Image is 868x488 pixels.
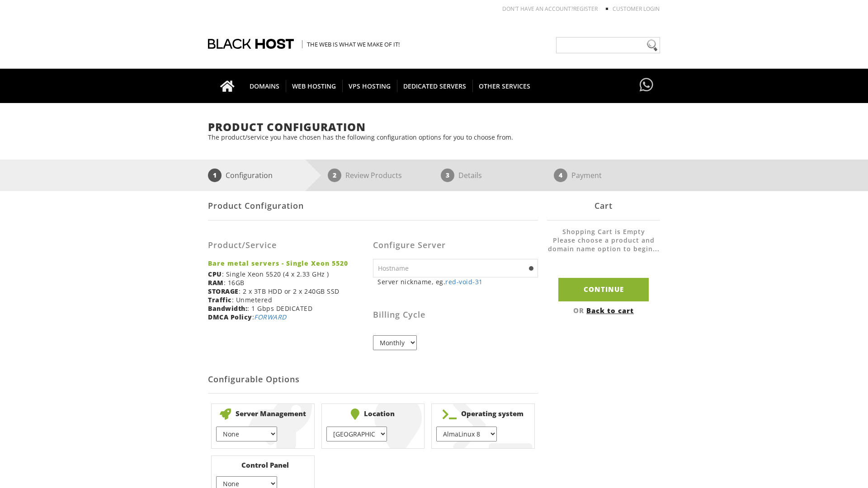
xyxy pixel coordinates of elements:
[226,169,273,182] p: Configuration
[472,80,537,92] span: OTHER SERVICES
[216,460,310,469] b: Control Panel
[208,304,247,313] b: Bandwidth:
[216,427,277,441] select: } } }
[377,277,538,286] small: Server nickname, eg.
[613,5,660,13] a: Customer Login
[558,278,649,301] input: Continue
[573,5,598,13] a: REGISTER
[345,169,402,182] p: Review Products
[458,169,482,182] p: Details
[208,366,538,394] h2: Configurable Options
[547,306,660,315] div: OR
[637,69,656,102] a: Have questions?
[208,270,222,278] b: CPU
[373,259,538,277] input: Hostname
[586,306,634,315] a: Back to cart
[208,313,252,321] b: DMCA Policy
[547,227,660,262] li: Shopping Cart is Empty Please choose a product and domain name option to begin...
[373,310,538,319] h3: Billing Cycle
[436,427,497,441] select: } } } } } } } } } } } } } } } } } } } } }
[397,80,473,92] span: DEDICATED SERVERS
[436,408,530,420] b: Operating system
[547,191,660,221] div: Cart
[208,241,366,250] h3: Product/Service
[326,408,420,420] b: Location
[216,408,310,420] b: Server Management
[286,69,343,103] a: WEB HOSTING
[571,169,602,182] p: Payment
[208,121,660,133] h1: Product Configuration
[326,427,387,441] select: } } } } }
[211,69,244,103] a: Go to homepage
[328,169,341,182] span: 2
[342,80,397,92] span: VPS HOSTING
[472,69,537,103] a: OTHER SERVICES
[243,80,286,92] span: DOMAINS
[445,277,483,286] a: red-void-31
[342,69,397,103] a: VPS HOSTING
[208,169,222,182] span: 1
[208,227,373,328] div: : Single Xeon 5520 (4 x 2.33 GHz ) : 16GB : 2 x 3TB HDD or 2 x 240GB SSD : Unmetered : 1 Gbps DED...
[397,69,473,103] a: DEDICATED SERVERS
[208,296,232,304] b: Traffic
[208,191,538,221] div: Product Configuration
[302,40,400,48] span: The Web is what we make of it!
[208,259,366,267] strong: Bare metal servers - Single Xeon 5520
[489,5,598,13] li: Don't have an account?
[254,313,287,321] i: All abuse reports are forwarded
[554,169,567,182] span: 4
[208,133,660,141] p: The product/service you have chosen has the following configuration options for you to choose from.
[373,241,538,250] h3: Configure Server
[254,313,287,321] a: FORWARD
[208,287,239,296] b: STORAGE
[286,80,343,92] span: WEB HOSTING
[556,37,660,53] input: Need help?
[208,278,224,287] b: RAM
[243,69,286,103] a: DOMAINS
[441,169,454,182] span: 3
